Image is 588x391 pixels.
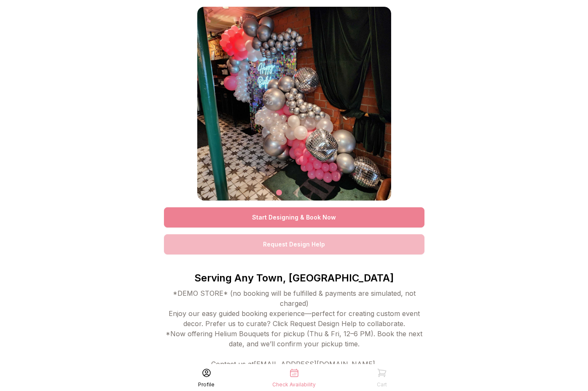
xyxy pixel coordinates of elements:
div: Cart [377,381,387,388]
div: *DEMO STORE* (no booking will be fulfilled & payments are simulated, not charged) Enjoy our easy ... [164,288,424,369]
a: [EMAIL_ADDRESS][DOMAIN_NAME] [254,360,375,368]
a: Request Design Help [164,234,424,254]
a: Start Designing & Book Now [164,207,424,228]
div: Check Availability [272,381,316,388]
p: Serving Any Town, [GEOGRAPHIC_DATA] [164,271,424,285]
div: Profile [198,381,215,388]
